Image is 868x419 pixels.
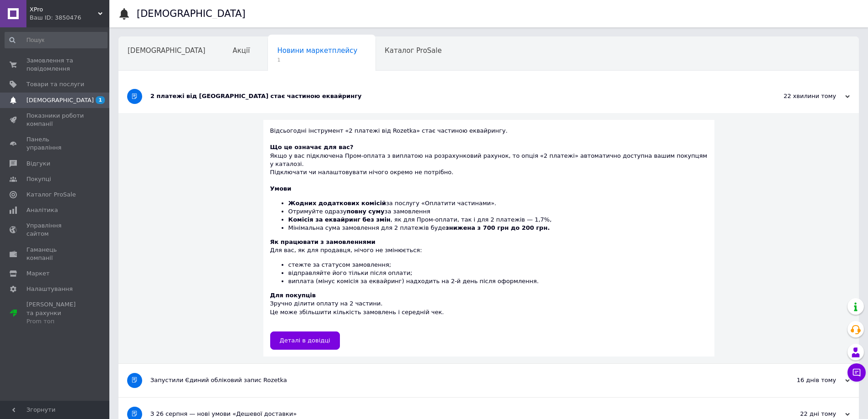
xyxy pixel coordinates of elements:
span: Каталог ProSale [385,47,442,55]
span: Новини маркетплейсу [277,47,357,55]
span: Гаманець компанії [26,246,84,262]
b: Комісія за еквайринг без змін [288,216,391,223]
b: Як працювати з замовленнями [270,238,375,245]
span: Відгуки [26,160,50,168]
input: Пошук [5,32,108,48]
li: Отримуйте одразу за замовлення [288,207,708,216]
a: Деталі в довідці [270,331,340,350]
span: XPro [30,5,98,14]
div: Для вас, як для продавця, нічого не змінюється: [270,238,708,285]
b: Жодних додаткових комісій [288,200,386,207]
li: Мінімальна сума замовлення для 2 платежів буде [288,224,708,232]
div: З 26 серпня — нові умови «Дешевої доставки» [150,410,759,418]
li: за послугу «Оплатити частинами». [288,199,708,207]
span: 1 [277,57,357,63]
span: Управління сайтом [26,222,84,238]
span: Панель управління [26,135,84,152]
span: Маркет [26,269,50,278]
b: Умови [270,185,292,192]
div: 2 платежі від [GEOGRAPHIC_DATA] стає частиною еквайрингу [150,92,759,100]
span: Налаштування [26,285,73,293]
span: Покупці [26,175,51,183]
b: Що це означає для вас? [270,144,354,150]
span: Товари та послуги [26,80,84,88]
h1: [DEMOGRAPHIC_DATA] [137,8,246,19]
span: [DEMOGRAPHIC_DATA] [26,96,94,104]
b: повну суму [346,208,384,215]
div: Ваш ID: 3850476 [30,14,109,22]
span: Показники роботи компанії [26,112,84,128]
div: 16 днів тому [759,376,850,384]
div: Запустили Єдиний обліковий запис Rozetka [150,376,759,384]
div: Зручно ділити оплату на 2 частини. Це може збільшити кількість замовлень і середній чек. [270,291,708,325]
span: 1 [96,96,105,104]
div: 22 дні тому [759,410,850,418]
span: [PERSON_NAME] та рахунки [26,300,84,326]
b: Для покупців [270,292,316,299]
div: 22 хвилини тому [759,92,850,100]
button: Чат з покупцем [847,363,866,382]
div: Prom топ [26,317,84,326]
span: Замовлення та повідомлення [26,57,84,73]
li: відправляйте його тільки після оплати; [288,269,708,277]
b: знижена з 700 грн до 200 грн. [446,224,550,231]
div: Якщо у вас підключена Пром-оплата з виплатою на розрахунковий рахунок, то опція «2 платежі» автом... [270,143,708,176]
span: Деталі в довідці [280,337,330,344]
span: Каталог ProSale [26,191,76,199]
span: [DEMOGRAPHIC_DATA] [128,47,205,55]
span: Аналітика [26,206,58,214]
li: стежте за статусом замовлення; [288,261,708,269]
div: Відсьогодні інструмент «2 платежі від Rozetka» стає частиною еквайрингу. [270,127,708,143]
span: Акції [233,47,250,55]
li: виплата (мінус комісія за еквайринг) надходить на 2-й день після оформлення. [288,277,708,285]
li: , як для Пром-оплати, так і для 2 платежів — 1,7%, [288,216,708,224]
